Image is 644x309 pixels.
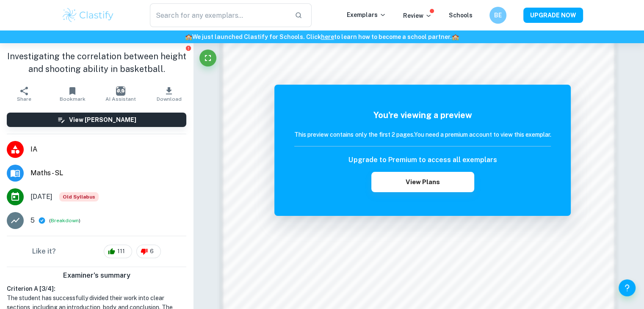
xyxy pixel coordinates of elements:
button: BE [489,7,506,24]
h5: You're viewing a preview [294,109,551,121]
button: Breakdown [51,217,79,224]
p: Review [403,11,432,20]
h1: Investigating the correlation between height and shooting ability in basketball. [7,50,186,75]
p: Exemplars [347,10,386,19]
div: Although this IA is written for the old math syllabus (last exam in November 2020), the current I... [59,192,99,201]
button: AI Assistant [97,82,145,106]
span: Maths - SL [30,168,186,178]
button: Report issue [185,45,191,51]
a: here [321,33,334,40]
button: Help and Feedback [619,279,636,296]
h6: Upgrade to Premium to access all exemplars [348,155,497,165]
h6: View [PERSON_NAME] [69,115,136,124]
input: Search for any exemplars... [150,3,288,27]
button: View [PERSON_NAME] [7,113,186,127]
h6: We just launched Clastify for Schools. Click to learn how to become a school partner. [2,32,642,41]
button: UPGRADE NOW [523,8,583,23]
p: 5 [30,215,35,226]
a: Schools [449,12,473,19]
span: 6 [145,247,158,256]
span: IA [30,144,186,154]
span: AI Assistant [105,96,136,102]
button: Fullscreen [199,50,216,66]
h6: Criterion A [ 3 / 4 ]: [7,284,186,293]
span: Old Syllabus [59,192,99,201]
span: 🏫 [185,33,192,40]
img: AI Assistant [116,86,125,96]
span: 111 [113,247,130,256]
span: Download [157,96,182,102]
button: View Plans [371,172,474,192]
span: Bookmark [60,96,86,102]
h6: This preview contains only the first 2 pages. You need a premium account to view this exemplar. [294,130,551,139]
span: Share [17,96,31,102]
span: ( ) [49,217,80,225]
img: Clastify logo [61,7,115,24]
h6: BE [493,11,503,20]
span: 🏫 [452,33,459,40]
h6: Like it? [32,246,56,257]
span: [DATE] [30,192,53,202]
h6: Examiner's summary [3,270,190,281]
button: Bookmark [48,82,97,106]
button: Download [145,82,193,106]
